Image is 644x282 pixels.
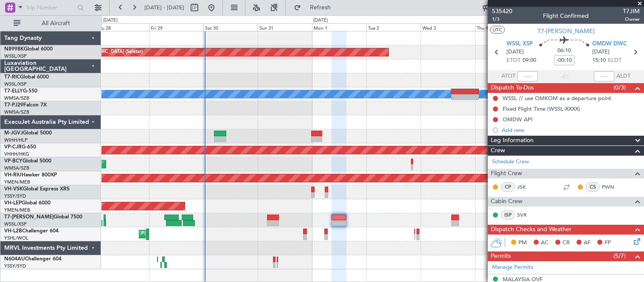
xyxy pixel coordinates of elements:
[4,229,59,234] a: VH-L2BChallenger 604
[492,16,512,23] span: 1/3
[149,23,203,31] div: Fri 29
[4,109,29,115] a: WMSA/SZB
[141,228,275,240] div: Planned Maint [GEOGRAPHIC_DATA] ([GEOGRAPHIC_DATA])
[4,47,24,52] span: N8998K
[313,17,328,24] div: [DATE]
[4,145,22,150] span: VP-CJR
[623,16,640,23] span: Owner
[4,137,28,143] a: WIHH/HLP
[623,7,640,16] span: T7JIM
[4,201,51,206] a: VH-LEPGlobal 6000
[4,131,52,136] a: M-JGVJGlobal 5000
[506,48,524,56] span: [DATE]
[523,56,536,65] span: 09:00
[517,211,536,219] a: SVR
[503,105,580,112] div: Fixed Flight Time (WSSL-XXXX)
[144,4,184,11] span: [DATE] - [DATE]
[501,210,515,220] div: ISP
[4,103,23,108] span: T7-PJ29
[4,221,27,227] a: WSSL/XSP
[4,89,37,94] a: T7-ELLYG-550
[4,47,53,52] a: N8998KGlobal 6000
[506,56,520,65] span: ETOT
[203,23,258,31] div: Sat 30
[562,239,570,247] span: CR
[9,17,92,30] button: All Aircraft
[4,159,22,164] span: VP-BCY
[26,1,75,14] input: Trip Number
[421,23,475,31] div: Wed 3
[584,239,591,247] span: AF
[4,103,47,108] a: T7-PJ29Falcon 7X
[491,169,522,179] span: Flight Crew
[517,71,538,81] input: --:--
[95,23,149,31] div: Thu 28
[616,72,630,81] span: ALDT
[4,81,27,87] a: WSSL/XSP
[290,1,341,14] button: Refresh
[103,17,118,24] div: [DATE]
[4,257,62,262] a: N604AUChallenger 604
[4,75,20,80] span: T7-RIC
[592,48,610,56] span: [DATE]
[4,173,22,178] span: VH-RIU
[312,23,366,31] div: Mon 1
[491,83,534,93] span: Dispatch To-Dos
[475,23,529,31] div: Thu 4
[506,40,533,48] span: WSSL XSP
[4,215,53,220] span: T7-[PERSON_NAME]
[517,183,536,191] a: JSK
[557,47,571,55] span: 06:10
[491,225,571,235] span: Dispatch Checks and Weather
[491,136,534,145] span: Leg Information
[501,182,515,192] div: CP
[491,197,523,207] span: Cabin Crew
[592,40,627,48] span: OMDW DWC
[4,235,28,241] a: YSHL/WOL
[503,116,533,123] div: OMDW API
[22,20,90,26] span: All Aircraft
[4,53,27,59] a: WSSL/XSP
[537,27,595,36] span: T7-[PERSON_NAME]
[4,89,23,94] span: T7-ELLY
[366,23,421,31] div: Tue 2
[4,151,29,157] a: VHHH/HKG
[4,159,51,164] a: VP-BCYGlobal 5000
[492,7,512,16] span: 535420
[4,201,22,206] span: VH-LEP
[492,158,529,166] a: Schedule Crew
[491,146,505,156] span: Crew
[491,251,511,261] span: Permits
[518,239,527,247] span: PM
[4,193,26,199] a: YSSY/SYD
[4,207,30,213] a: YMEN/MEB
[602,183,621,191] a: PWN
[502,126,640,134] div: Add new
[4,145,36,150] a: VP-CJRG-650
[4,131,23,136] span: M-JGVJ
[4,229,22,234] span: VH-L2B
[4,257,25,262] span: N604AU
[586,182,600,192] div: CS
[490,26,505,34] button: UTC
[541,239,548,247] span: AC
[4,173,57,178] a: VH-RIUHawker 800XP
[492,263,533,272] a: Manage Permits
[605,239,611,247] span: FP
[258,23,312,31] div: Sun 31
[4,215,82,220] a: T7-[PERSON_NAME]Global 7500
[608,56,622,65] span: ELDT
[592,56,606,65] span: 15:10
[4,187,23,192] span: VH-VSK
[4,187,70,192] a: VH-VSKGlobal Express XRS
[4,179,30,185] a: YMEN/MEB
[501,72,515,81] span: ATOT
[4,95,29,101] a: WMSA/SZB
[543,11,589,20] div: Flight Confirmed
[303,5,338,11] span: Refresh
[613,83,626,92] span: (0/3)
[4,75,49,80] a: T7-RICGlobal 6000
[613,251,626,260] span: (5/7)
[4,165,29,171] a: WMSA/SZB
[4,263,26,269] a: YSSY/SYD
